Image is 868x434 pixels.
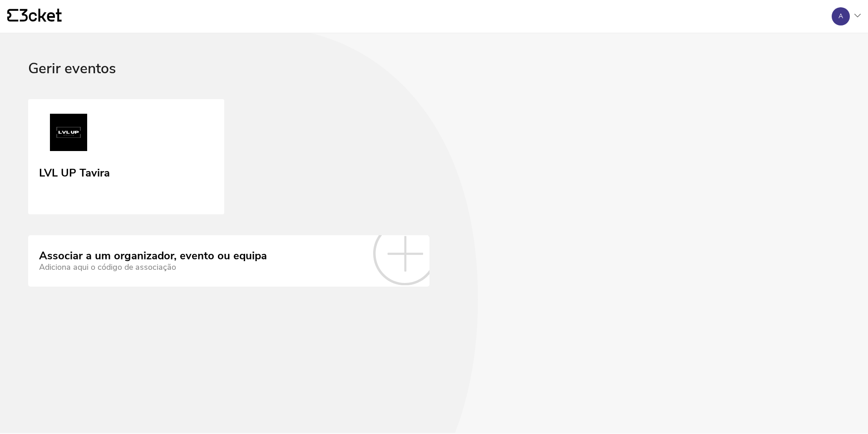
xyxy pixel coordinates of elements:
div: A [838,13,843,20]
g: {' '} [7,9,18,22]
div: LVL UP Tavira [39,163,110,180]
a: {' '} [7,9,62,24]
div: Gerir eventos [28,61,840,99]
img: LVL UP Tavira [39,114,98,155]
div: Adiciona aqui o código de associação [39,262,267,272]
a: Associar a um organizador, evento ou equipa Adiciona aqui o código de associação [28,235,429,286]
div: Associar a um organizador, evento ou equipa [39,250,267,262]
a: LVL UP Tavira LVL UP Tavira [28,99,224,215]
